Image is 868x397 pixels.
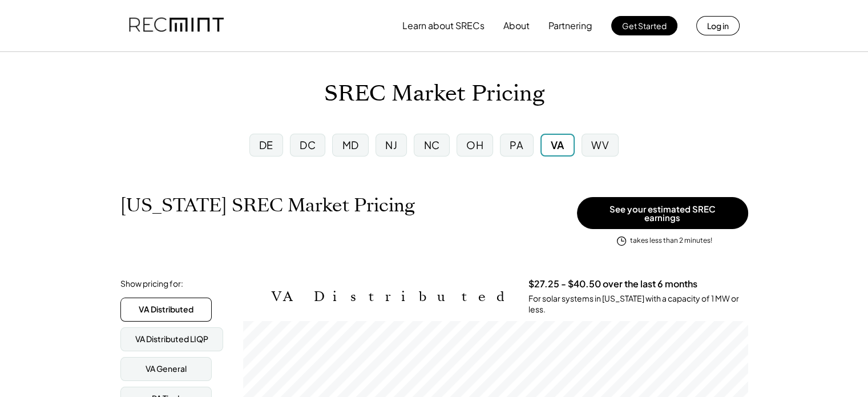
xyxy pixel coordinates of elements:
[129,6,224,45] img: recmint-logotype%403x.png
[548,14,592,37] button: Partnering
[385,138,397,152] div: NJ
[120,278,183,290] div: Show pricing for:
[139,304,193,315] div: VA Distributed
[528,278,697,290] h3: $27.25 - $40.50 over the last 6 months
[591,138,609,152] div: WV
[696,16,740,35] button: Log in
[135,334,208,345] div: VA Distributed LIQP
[466,138,483,152] div: OH
[577,197,748,229] button: See your estimated SREC earnings
[423,138,439,152] div: NC
[503,14,530,37] button: About
[146,363,187,375] div: VA General
[510,138,523,152] div: PA
[611,16,677,35] button: Get Started
[402,14,485,37] button: Learn about SRECs
[300,138,316,152] div: DC
[630,236,712,246] div: takes less than 2 minutes!
[272,288,511,305] h2: VA Distributed
[342,138,359,152] div: MD
[324,81,544,107] h1: SREC Market Pricing
[528,293,748,315] div: For solar systems in [US_STATE] with a capacity of 1 MW or less.
[551,138,564,152] div: VA
[259,138,273,152] div: DE
[120,194,415,216] h1: [US_STATE] SREC Market Pricing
